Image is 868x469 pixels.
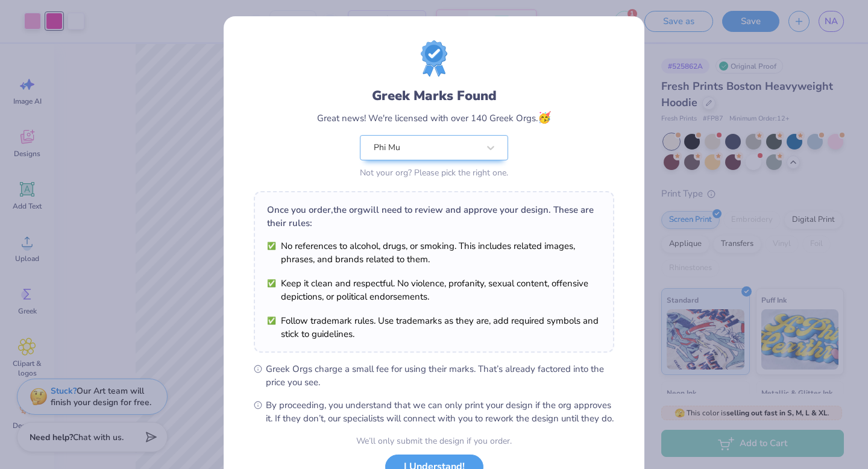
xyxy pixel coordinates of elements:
[317,110,551,126] div: Great news! We're licensed with over 140 Greek Orgs.
[266,398,614,425] span: By proceeding, you understand that we can only print your design if the org approves it. If they ...
[538,110,551,125] span: 🥳
[372,86,497,105] div: Greek Marks Found
[267,314,601,341] li: Follow trademark rules. Use trademarks as they are, add required symbols and stick to guidelines.
[267,203,601,230] div: Once you order, the org will need to review and approve your design. These are their rules:
[266,362,614,389] span: Greek Orgs charge a small fee for using their marks. That’s already factored into the price you see.
[360,166,508,179] div: Not your org? Please pick the right one.
[421,40,447,77] img: License badge
[267,239,601,266] li: No references to alcohol, drugs, or smoking. This includes related images, phrases, and brands re...
[356,435,512,447] div: We’ll only submit the design if you order.
[267,277,601,303] li: Keep it clean and respectful. No violence, profanity, sexual content, offensive depictions, or po...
